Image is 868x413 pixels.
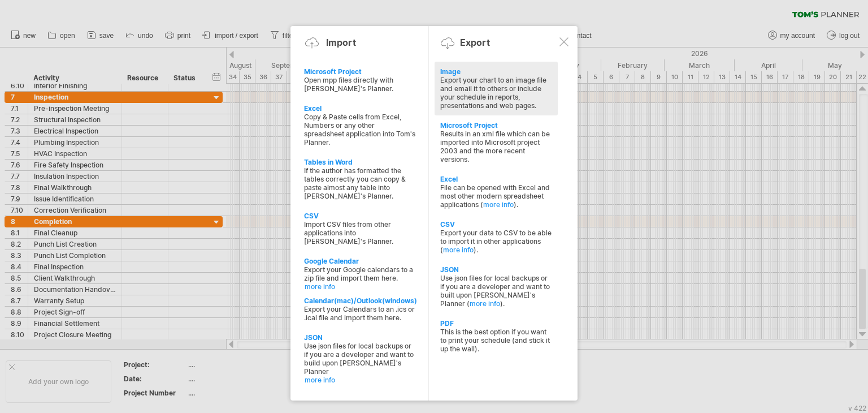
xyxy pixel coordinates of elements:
a: more info [470,299,500,308]
div: Copy & Paste cells from Excel, Numbers or any other spreadsheet application into Tom's Planner. [304,113,416,147]
div: Excel [440,175,552,183]
div: PDF [440,319,552,328]
div: File can be opened with Excel and most other modern spreadsheet applications ( ). [440,183,552,209]
a: more info [483,200,514,209]
div: Microsoft Project [440,121,552,130]
div: Export your chart to an image file and email it to others or include your schedule in reports, pr... [440,76,552,110]
div: If the author has formatted the tables correctly you can copy & paste almost any table into [PERS... [304,166,416,200]
a: more info [443,246,474,254]
div: Export [460,37,490,48]
div: Export your data to CSV to be able to import it in other applications ( ). [440,229,552,254]
div: CSV [440,220,552,229]
div: JSON [440,265,552,274]
div: Excel [304,104,416,113]
a: more info [305,376,416,384]
div: Use json files for local backups or if you are a developer and want to built upon [PERSON_NAME]'s... [440,274,552,308]
div: Tables in Word [304,158,416,166]
div: Import [326,37,356,48]
div: This is the best option if you want to print your schedule (and stick it up the wall). [440,328,552,353]
a: more info [305,282,416,291]
div: Image [440,67,552,76]
div: Results in an xml file which can be imported into Microsoft project 2003 and the more recent vers... [440,130,552,164]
